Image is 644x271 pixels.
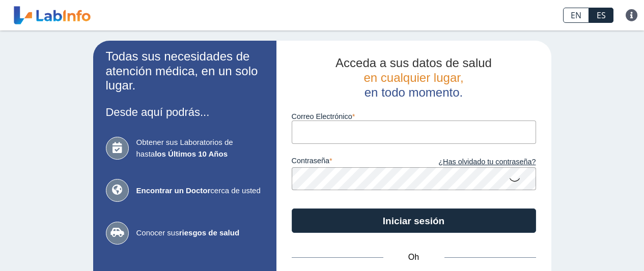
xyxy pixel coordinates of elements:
[553,231,633,260] iframe: Help widget launcher
[136,186,211,195] font: Encontrar un Doctor
[597,10,606,21] font: ES
[571,10,581,21] font: EN
[383,216,444,226] font: Iniciar sesión
[408,253,419,261] font: Oh
[136,228,179,237] font: Conocer sus
[292,208,536,233] button: Iniciar sesión
[335,56,492,70] font: Acceda a sus datos de salud
[106,49,258,93] font: Todas sus necesidades de atención médica, en un solo lugar.
[365,85,463,99] font: en todo momento.
[210,186,260,195] font: cerca de usted
[363,71,463,84] font: en cualquier lugar,
[438,158,536,166] font: ¿Has olvidado tu contraseña?
[136,138,233,158] font: Obtener sus Laboratorios de hasta
[155,149,228,158] font: los Últimos 10 Años
[292,112,352,121] font: Correo Electrónico
[292,157,329,165] font: contraseña
[106,106,210,118] font: Desde aquí podrás...
[179,228,239,237] font: riesgos de salud
[414,157,536,168] a: ¿Has olvidado tu contraseña?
